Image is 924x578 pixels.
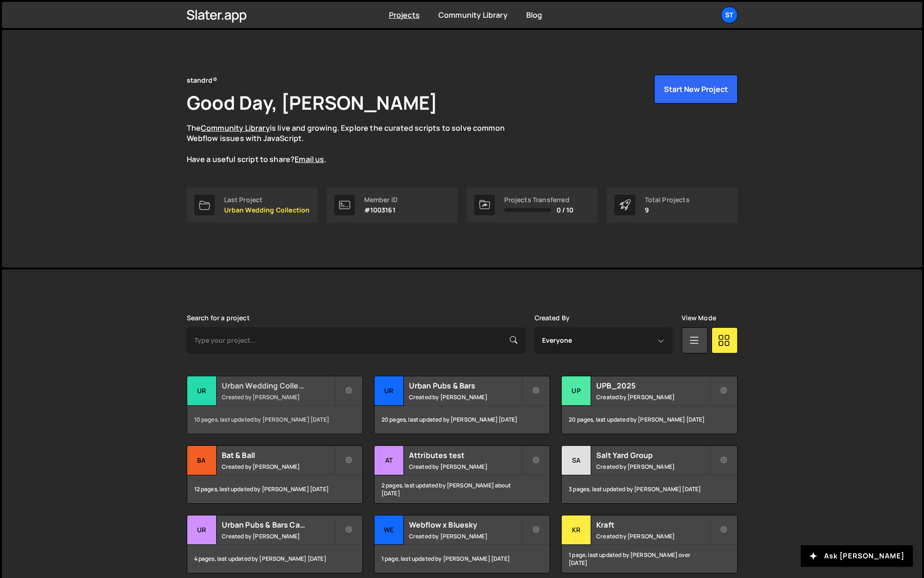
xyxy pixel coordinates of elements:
small: Created by [PERSON_NAME] [222,463,334,471]
h2: Urban Pubs & Bars Careers [222,520,334,530]
button: Start New Project [654,75,738,104]
p: Urban Wedding Collection [224,206,310,214]
div: At [374,446,404,475]
label: Created By [535,314,570,322]
div: 1 page, last updated by [PERSON_NAME] over [DATE] [562,545,737,573]
label: View Mode [682,314,716,322]
small: Created by [PERSON_NAME] [409,463,522,471]
div: Ba [187,446,217,475]
div: Ur [187,376,217,406]
h2: Urban Pubs & Bars [409,381,522,391]
div: Ur [187,515,217,545]
input: Type your project... [187,327,525,353]
small: Created by [PERSON_NAME] [222,532,334,540]
a: Ur Urban Pubs & Bars Careers Created by [PERSON_NAME] 4 pages, last updated by [PERSON_NAME] [DATE] [187,515,363,573]
h2: Bat & Ball [222,450,334,460]
a: Community Library [201,123,270,133]
a: Ba Bat & Ball Created by [PERSON_NAME] 12 pages, last updated by [PERSON_NAME] [DATE] [187,445,363,504]
h2: Attributes test [409,450,522,460]
div: Ur [374,376,404,406]
div: standrd® [187,75,217,86]
div: Total Projects [645,196,690,204]
div: 12 pages, last updated by [PERSON_NAME] [DATE] [187,475,362,503]
a: UP UPB_2025 Created by [PERSON_NAME] 20 pages, last updated by [PERSON_NAME] [DATE] [561,376,737,434]
p: 9 [645,206,690,214]
p: #1003161 [364,206,398,214]
small: Created by [PERSON_NAME] [596,393,709,401]
a: Blog [526,10,543,20]
div: 10 pages, last updated by [PERSON_NAME] [DATE] [187,406,362,434]
div: 20 pages, last updated by [PERSON_NAME] [DATE] [562,406,737,434]
a: We Webflow x Bluesky Created by [PERSON_NAME] 1 page, last updated by [PERSON_NAME] [DATE] [374,515,550,573]
h2: UPB_2025 [596,381,709,391]
h1: Good Day, [PERSON_NAME] [187,90,438,115]
a: Sa Salt Yard Group Created by [PERSON_NAME] 3 pages, last updated by [PERSON_NAME] [DATE] [561,445,737,504]
div: We [374,515,404,545]
small: Created by [PERSON_NAME] [222,393,334,401]
div: 1 page, last updated by [PERSON_NAME] [DATE] [374,545,550,573]
small: Created by [PERSON_NAME] [596,463,709,471]
a: Ur Urban Pubs & Bars Created by [PERSON_NAME] 20 pages, last updated by [PERSON_NAME] [DATE] [374,376,550,434]
h2: Kraft [596,520,709,530]
h2: Salt Yard Group [596,450,709,460]
p: The is live and growing. Explore the curated scripts to solve common Webflow issues with JavaScri... [187,123,523,165]
div: Sa [562,446,591,475]
div: Kr [562,515,591,545]
a: Kr Kraft Created by [PERSON_NAME] 1 page, last updated by [PERSON_NAME] over [DATE] [561,515,737,573]
a: Email us [295,154,324,164]
div: Member ID [364,196,398,204]
small: Created by [PERSON_NAME] [596,532,709,540]
div: Last Project [224,196,310,204]
a: Community Library [438,10,508,20]
small: Created by [PERSON_NAME] [409,532,522,540]
span: 0 / 10 [557,206,574,214]
div: Projects Transferred [504,196,574,204]
small: Created by [PERSON_NAME] [409,393,522,401]
label: Search for a project [187,314,250,322]
div: 4 pages, last updated by [PERSON_NAME] [DATE] [187,545,362,573]
a: Ur Urban Wedding Collection Created by [PERSON_NAME] 10 pages, last updated by [PERSON_NAME] [DATE] [187,376,363,434]
button: Ask [PERSON_NAME] [801,545,913,567]
a: Last Project Urban Wedding Collection [187,187,317,223]
a: st [721,7,738,23]
h2: Urban Wedding Collection [222,381,334,391]
div: 20 pages, last updated by [PERSON_NAME] [DATE] [374,406,550,434]
h2: Webflow x Bluesky [409,520,522,530]
div: 2 pages, last updated by [PERSON_NAME] about [DATE] [374,475,550,503]
a: At Attributes test Created by [PERSON_NAME] 2 pages, last updated by [PERSON_NAME] about [DATE] [374,445,550,504]
div: 3 pages, last updated by [PERSON_NAME] [DATE] [562,475,737,503]
a: Projects [389,10,420,20]
div: UP [562,376,591,406]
